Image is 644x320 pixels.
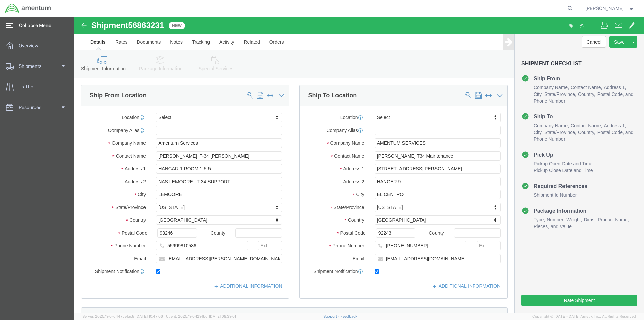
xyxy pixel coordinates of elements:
span: [DATE] 10:47:06 [136,314,163,318]
img: logo [5,3,51,14]
span: Client: 2025.19.0-129fbcf [166,314,236,318]
a: Shipments [0,59,74,73]
span: Collapse Menu [19,19,56,32]
span: Copyright © [DATE]-[DATE] Agistix Inc., All Rights Reserved [532,314,636,319]
span: Quincy Gann [585,5,624,12]
button: [PERSON_NAME] [585,4,635,12]
iframe: FS Legacy Container [74,17,644,313]
a: Support [323,314,340,318]
span: [DATE] 09:39:01 [209,314,236,318]
a: Resources [0,101,74,114]
span: Server: 2025.19.0-d447cefac8f [82,314,163,318]
span: Traffic [19,80,38,94]
a: Overview [0,39,74,52]
a: Traffic [0,80,74,94]
span: Overview [19,39,43,52]
span: Shipments [19,59,46,73]
a: Feedback [340,314,357,318]
span: Resources [19,101,46,114]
